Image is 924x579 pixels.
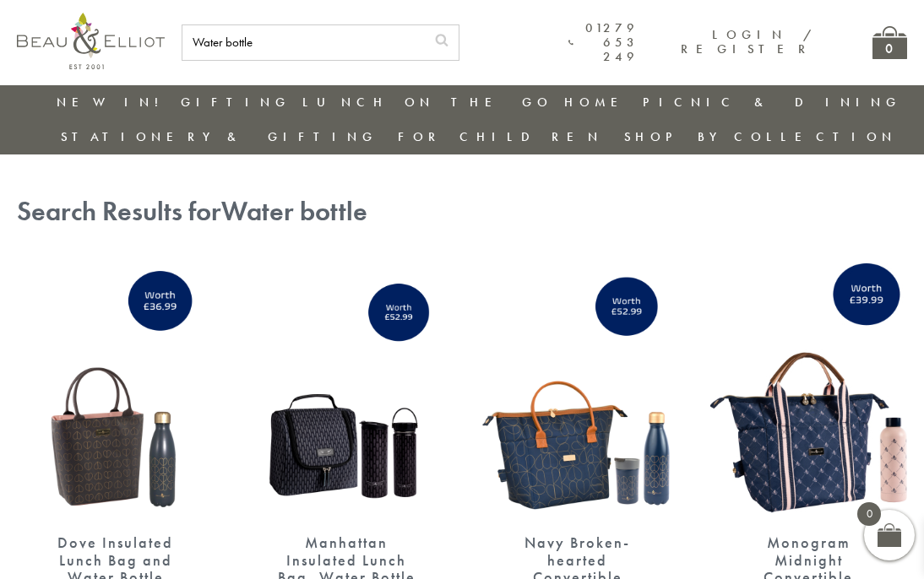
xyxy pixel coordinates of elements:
img: logo [17,13,165,69]
a: Stationery & Gifting [61,128,378,145]
img: Dove Insulated Lunch Bag and Water Bottle [17,263,215,517]
a: Lunch On The Go [302,94,552,111]
a: Gifting [181,94,291,111]
img: Navy Broken-hearted Convertible Lunch Bag, Water Bottle and Travel Mug [479,263,677,517]
a: Login / Register [681,26,813,57]
span: Water bottle [221,194,367,229]
a: Picnic & Dining [643,94,901,111]
a: 0 [872,26,907,59]
img: Monogram Midnight Convertible Lunch Bag and Water Bottle [710,263,908,517]
a: Shop by collection [624,128,897,145]
h1: Search Results for [17,197,907,228]
a: For Children [398,128,603,145]
a: 01279 653 249 [568,21,639,65]
a: Home [564,94,632,111]
input: SEARCH [182,25,425,60]
a: New in! [57,94,170,111]
span: 0 [857,502,881,526]
img: Manhattan Insulated Lunch Bag, Water Bottle and Travel Mug [248,263,446,517]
